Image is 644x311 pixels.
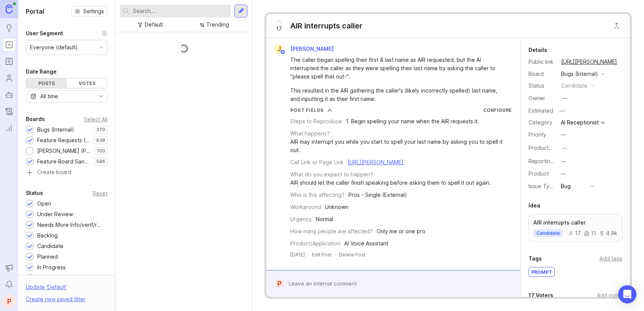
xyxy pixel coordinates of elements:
button: ProductboardID [560,143,570,153]
div: Status [26,188,43,198]
div: What happens? [290,129,330,138]
div: Votes [67,79,108,88]
button: Announcements [2,261,16,275]
p: 370 [96,127,105,133]
time: [DATE] [290,252,305,258]
div: In Progress [37,263,66,272]
div: Date Range [26,67,57,76]
button: P [2,294,16,308]
div: 1. Begin spelling your name when the AIR requests it. [346,117,479,126]
div: Estimated [528,108,553,113]
a: J[PERSON_NAME] [269,44,340,54]
div: Trending [206,20,229,29]
a: Users [2,71,16,85]
a: [URL][PERSON_NAME] [348,159,403,165]
div: AIR interrupts caller [290,20,362,31]
img: Canny Home [6,5,13,13]
div: — [561,170,566,178]
a: Roadmaps [2,55,16,68]
div: Boards [26,115,45,124]
div: · [308,251,309,258]
label: ProductboardID [528,145,569,151]
label: Product [528,170,549,177]
div: · [335,251,336,258]
div: Candidate [37,242,63,250]
div: The caller began spelling their first & last name as AIR requested, but the AI interrupted the ca... [290,56,505,81]
div: AI Receptionist [561,120,599,125]
div: Recently Released [37,274,85,282]
div: Urgency [290,215,312,223]
a: Autopilot [2,88,16,102]
div: Reset [93,191,108,195]
p: 938 [96,137,105,143]
div: Open Intercom Messenger [618,285,636,303]
div: Steps to Reproduce [290,117,342,126]
div: Update ' Default ' [26,283,67,295]
input: Search... [133,7,228,15]
div: Open [37,199,51,208]
p: candidate [536,230,560,236]
div: 17 [568,231,581,236]
a: [URL][PERSON_NAME] [559,57,619,67]
div: candidate [561,82,587,90]
div: AIR may interrupt you while you start to spell your last name by asking you to spell it out. [290,138,512,154]
div: Call Link or Page Link [290,158,344,166]
p: 596 [96,159,105,165]
div: Needs More Info/verif/repro [37,221,104,229]
div: Who is this affecting? [290,191,345,199]
span: Settings [83,8,104,15]
div: — [562,94,567,102]
div: Everyone (default) [30,43,78,52]
div: [PERSON_NAME] (Public) [37,147,91,155]
div: AIR should let the caller finish speaking before asking them to spell it out again. [290,179,491,187]
div: Add voter [597,291,622,300]
div: — [562,144,567,152]
a: Changelog [2,105,16,118]
div: Board [528,70,555,78]
div: Post Fields [290,107,324,113]
div: Unknown [325,203,348,211]
span: 17 [276,25,282,33]
img: member badge [280,49,286,55]
div: — [557,106,567,116]
div: prompt [529,267,554,276]
a: Create board [26,170,108,176]
div: P [275,279,284,289]
label: Issue Type [528,183,556,189]
div: Idea [528,201,540,210]
div: Tags [528,254,542,263]
button: Close button [609,18,624,33]
div: How many people are affected? [290,227,373,236]
div: This resulted in the AIR gathering the caller's (likely incorrectly spelled) last name, and input... [290,86,505,103]
button: Settings [71,6,108,17]
p: AIR interrupts caller [533,219,617,226]
div: Category [528,118,555,127]
div: Workaround [290,203,321,211]
a: AIR interrupts callercandidate17114.9k [528,214,622,242]
div: Pros - Single (External) [348,191,407,199]
div: What do you expect to happen? [290,170,373,179]
div: 11 [584,231,596,236]
div: User Segment [26,29,63,38]
div: Default [145,20,163,29]
div: Public link [528,58,555,66]
div: Status [528,82,555,90]
p: 100 [97,148,105,154]
label: Reporting Team [528,158,569,164]
div: Only me or one pro [377,227,426,236]
div: Posts [26,79,67,88]
div: — [561,130,566,139]
div: Owner [528,94,555,102]
div: — [561,157,566,165]
div: Create new saved filter [26,295,85,303]
div: Feature Requests (Internal) [37,136,90,145]
label: Priority [528,131,546,138]
div: Feature Board Sandbox [DATE] [37,157,90,166]
div: Product/Application [290,239,340,248]
div: Planned [37,253,58,261]
button: Notifications [2,278,16,291]
div: 4.9k [599,231,617,236]
div: Backlog [37,231,58,240]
